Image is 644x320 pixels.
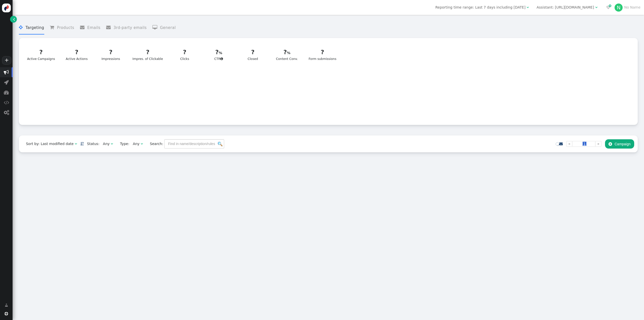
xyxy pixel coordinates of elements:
img: icon_search.png [218,142,222,146]
div: ? [133,48,163,57]
div: Clicks [172,48,197,61]
div: Any [133,141,140,147]
span: Status: [84,141,99,147]
a:  [1,301,12,310]
a:  [10,16,17,23]
div: Content Conv. [274,48,299,61]
div: ? [240,48,265,57]
div: ? [309,48,336,57]
a: ?Form submissions [305,45,339,64]
div: ? [27,48,55,57]
span: Type: [116,141,129,147]
div: Impressions [98,48,123,61]
a: ?Active Campaigns [24,45,58,64]
span:  [220,57,223,60]
div: Active Campaigns [27,48,55,61]
span: Reporting time range: Last 7 days including [DATE] [435,5,525,9]
a:  [80,142,84,146]
span:  [606,6,610,9]
li: Emails [80,21,101,34]
a: ?Clicks [169,45,200,64]
span:  [4,70,9,75]
span:  [609,142,612,146]
li: General [152,21,176,34]
span: Sorted in descending order [80,142,84,146]
div: Active Actions [64,48,89,61]
div: ? [206,48,231,57]
div: Assistant: [URL][DOMAIN_NAME] [537,5,594,10]
div: Sort by: Last modified date [26,141,73,147]
a: ?Content Conv. [271,45,302,64]
li: 3rd-party emails [106,21,147,34]
span:  [13,17,15,22]
a: ?Impres. of Clickable [129,45,166,64]
span:  [595,6,597,9]
div: Form submissions [309,48,336,61]
span:  [141,142,143,146]
span:  [559,142,563,146]
a: NNo Name [615,5,640,9]
li: Products [50,21,74,34]
span:  [5,303,8,308]
span: 1 [583,142,586,146]
a:  [559,142,563,146]
span:  [50,25,57,30]
div: Any [103,141,110,147]
div: N [615,4,623,12]
a: ?Closed [237,45,268,64]
span:  [4,110,9,115]
a: ?Active Actions [61,45,92,64]
span: Search: [146,142,163,146]
span:  [4,100,9,105]
div: ? [98,48,123,57]
div: ? [274,48,299,57]
span:  [80,25,87,30]
input: Find in name/description/rules [164,139,224,148]
a: + [2,56,11,65]
div: Closed [240,48,265,61]
span:  [106,25,113,30]
img: logo-icon.svg [2,4,11,12]
a: » [595,141,601,147]
span:  [152,25,160,30]
div: ? [172,48,197,57]
li: Targeting [19,21,44,34]
div: Impres. of Clickable [133,48,163,61]
a: « [566,141,573,147]
button: Campaign [605,139,634,148]
div: CTR [206,48,231,61]
span:  [4,90,9,95]
span:  [5,312,8,315]
span:  [111,142,113,146]
span:  [4,80,9,85]
span:  [527,6,529,9]
span:  [75,142,77,146]
div: ? [64,48,89,57]
a: ?CTR [203,45,234,64]
a: ?Impressions [95,45,126,64]
span:  [19,25,25,30]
